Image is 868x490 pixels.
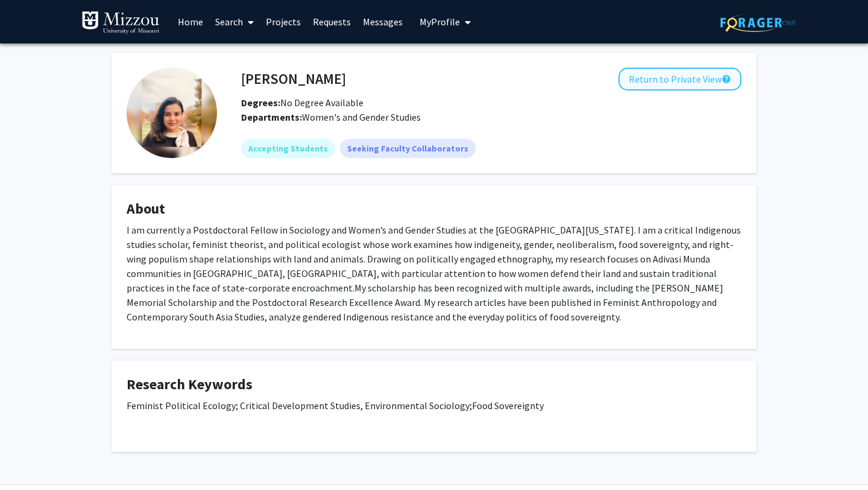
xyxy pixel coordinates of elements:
a: Projects [260,1,307,43]
a: Messages [357,1,409,43]
a: Home [172,1,209,43]
button: Return to Private View [618,68,741,91]
b: Departments: [241,111,302,123]
span: My scholarship has been recognized with multiple awards, including the [PERSON_NAME] Memorial Sch... [127,282,723,323]
a: Search [209,1,260,43]
span: No Degree Available [241,97,363,109]
span: Feminist Political Ecology; Critical Development Studies, Environmental Sociology; [127,399,472,412]
h4: About [127,200,741,218]
span: Food Sovereignty [472,399,544,412]
span: My Profile [420,16,460,28]
iframe: Chat [9,436,51,481]
span: Women's and Gender Studies [302,111,421,123]
mat-chip: Seeking Faculty Collaborators [340,139,476,158]
img: Profile Picture [127,68,217,158]
a: Requests [307,1,357,43]
h4: [PERSON_NAME] [241,68,346,90]
b: Degrees: [241,97,280,109]
p: I am currently a Postdoctoral Fellow in Sociology and Women’s and Gender Studies at the [GEOGRAPH... [127,223,741,324]
h4: Research Keywords [127,376,741,393]
mat-chip: Accepting Students [241,139,335,158]
img: ForagerOne Logo [720,13,796,32]
img: University of Missouri Logo [81,11,160,35]
mat-icon: help [722,72,731,86]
